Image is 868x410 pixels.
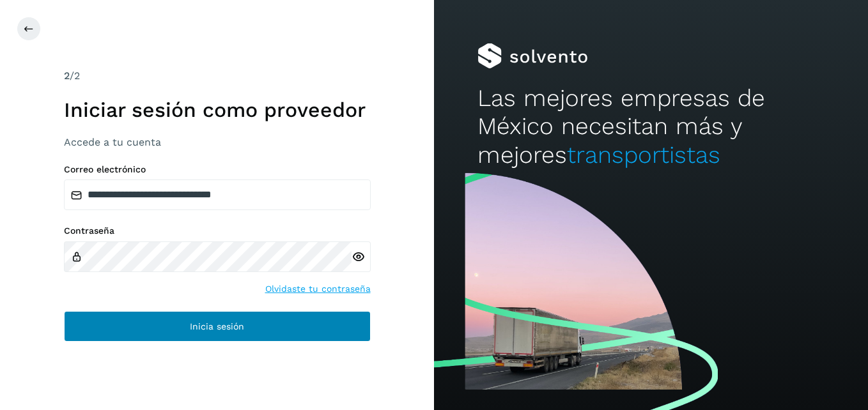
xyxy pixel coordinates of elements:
button: Inicia sesión [64,311,371,342]
div: /2 [64,68,371,84]
h3: Accede a tu cuenta [64,136,371,148]
span: Inicia sesión [190,322,244,331]
a: Olvidaste tu contraseña [265,282,371,296]
h2: Las mejores empresas de México necesitan más y mejores [477,84,825,169]
label: Contraseña [64,225,371,236]
h1: Iniciar sesión como proveedor [64,98,371,122]
span: transportistas [567,141,720,169]
span: 2 [64,70,70,82]
label: Correo electrónico [64,164,371,175]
